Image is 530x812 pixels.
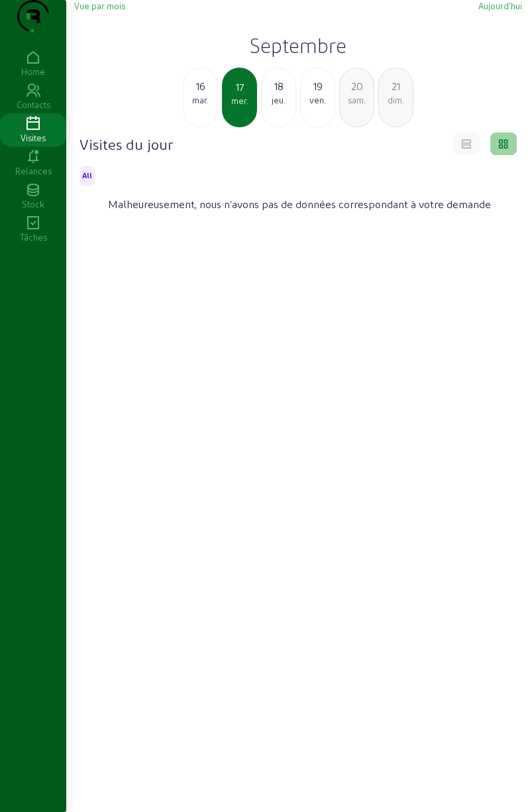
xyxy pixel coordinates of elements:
[379,78,413,94] div: 21
[74,1,125,11] span: Vue par mois
[340,78,374,94] div: 20
[478,1,522,11] span: Aujourd'hui
[301,78,335,94] div: 19
[82,171,92,180] span: All
[184,94,217,106] div: mar.
[108,196,491,212] span: Malheureusement, nous n'avons pas de données correspondant à votre demande
[184,78,217,94] div: 16
[223,79,256,95] div: 17
[301,94,335,106] div: ven.
[223,95,256,107] div: mer.
[379,94,413,106] div: dim.
[262,94,295,106] div: jeu.
[340,94,374,106] div: sam.
[79,135,173,153] h4: Visites du jour
[74,33,522,57] h2: Septembre
[262,78,295,94] div: 18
